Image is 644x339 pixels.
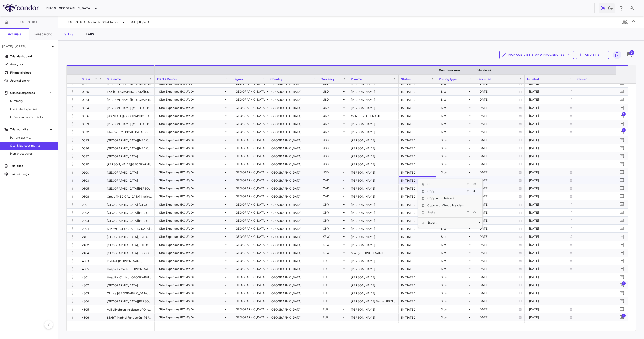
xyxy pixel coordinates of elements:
[268,217,318,224] div: [GEOGRAPHIC_DATA]
[348,144,399,152] div: [PERSON_NAME]
[104,112,155,120] div: [US_STATE][GEOGRAPHIC_DATA] - [GEOGRAPHIC_DATA][MEDICAL_DATA]
[79,217,104,224] div: 2003
[268,104,318,112] div: [GEOGRAPHIC_DATA]
[348,305,399,313] div: [PERSON_NAME]
[477,68,491,72] span: Site dates
[399,281,436,289] div: INITIATED
[268,168,318,176] div: [GEOGRAPHIC_DATA]
[399,160,436,168] div: INITIATED
[235,88,266,96] div: [GEOGRAPHIC_DATA]
[270,77,283,81] span: Country
[104,144,155,152] div: [GEOGRAPHIC_DATA][MEDICAL_DATA]
[424,202,467,209] span: Copy with Group Headers
[104,305,155,313] div: Vall d'Hebron Institute of Oncology
[399,233,436,241] div: INITIATED
[348,200,399,208] div: [PERSON_NAME]
[620,250,624,255] svg: Add comment
[268,176,318,184] div: [GEOGRAPHIC_DATA]
[619,177,625,184] button: Add comment
[104,225,155,232] div: Sun Yat-[GEOGRAPHIC_DATA][MEDICAL_DATA]
[619,104,625,111] button: Add comment
[268,192,318,200] div: [GEOGRAPHIC_DATA]
[619,257,625,264] button: Add comment
[479,80,519,88] div: [DATE]
[620,275,624,279] svg: Add comment
[79,273,104,281] div: 4301
[10,70,54,75] p: Financial close
[104,200,155,208] div: [GEOGRAPHIC_DATA] [GEOGRAPHIC_DATA][MEDICAL_DATA]
[620,299,624,303] svg: Add comment
[79,104,104,112] div: 0064
[104,176,155,184] div: [GEOGRAPHIC_DATA]
[467,181,478,188] span: Ctrl+X
[104,120,155,128] div: [PERSON_NAME] [MEDICAL_DATA]
[399,265,436,273] div: INITIATED
[79,144,104,152] div: 0086
[104,273,155,281] div: Hospital Clinico [GEOGRAPHIC_DATA][PERSON_NAME]
[348,152,399,160] div: [PERSON_NAME]
[620,113,624,118] svg: Add comment
[619,282,625,288] button: Add comment
[159,96,224,104] div: Site Expenses (PO #'s 0)
[79,112,104,120] div: 0066
[619,112,625,119] button: Add comment
[479,104,519,112] div: [DATE]
[619,161,625,167] button: Add comment
[348,257,399,265] div: [PERSON_NAME]
[323,104,342,112] div: USD
[611,51,621,59] span: Lock grid
[10,172,54,176] p: Trial settings
[399,152,436,160] div: INITIATED
[479,96,519,104] div: [DATE]
[399,209,436,216] div: INITIATED
[399,241,436,249] div: INITIATED
[348,313,399,321] div: [PERSON_NAME]
[79,297,104,305] div: 4304
[104,88,155,95] div: The [GEOGRAPHIC_DATA][US_STATE][MEDICAL_DATA]
[10,54,54,59] p: Trial dashboard
[159,104,224,112] div: Site Expenses (PO #'s 0)
[129,20,149,24] span: [DATE] (Open)
[348,241,399,249] div: [PERSON_NAME]
[441,96,468,104] div: Site
[104,313,155,321] div: START Madrid Fundación [PERSON_NAME]
[620,89,624,94] svg: Add comment
[477,77,491,81] span: Recruited
[348,96,399,104] div: [PERSON_NAME]
[104,297,155,305] div: [GEOGRAPHIC_DATA][PERSON_NAME]
[268,313,318,321] div: [GEOGRAPHIC_DATA]
[399,104,436,112] div: INITIATED
[159,80,224,88] div: Site Expenses (PO #'s 0)
[268,257,318,265] div: [GEOGRAPHIC_DATA]
[529,104,569,112] div: [DATE]
[399,120,436,128] div: INITIATED
[399,289,436,297] div: INITIATED
[399,168,436,176] div: INITIATED
[79,321,104,329] div: 4306
[619,322,625,329] button: Add comment
[79,152,104,160] div: 0087
[399,144,436,152] div: INITIATED
[620,283,624,287] svg: Add comment
[620,162,624,166] svg: Add comment
[348,225,399,232] div: [PERSON_NAME]
[399,136,436,144] div: INITIATED
[268,184,318,192] div: [GEOGRAPHIC_DATA]
[619,290,625,296] button: Add comment
[268,321,318,329] div: [GEOGRAPHIC_DATA]
[619,209,625,216] button: Add comment
[10,107,54,111] span: CRO Site Expenses
[87,20,118,24] span: Advanced Solid Tumor
[619,185,625,192] button: Add comment
[619,241,625,248] button: Add comment
[627,52,633,58] svg: Add comment
[619,306,625,313] button: Add comment
[79,289,104,297] div: 4303
[64,20,85,24] span: EIK1003-101
[619,193,625,200] button: Add comment
[619,120,625,127] button: Add comment
[348,273,399,281] div: [PERSON_NAME]
[399,128,436,136] div: INITIATED
[107,77,121,81] span: Site name
[620,315,624,320] svg: Add comment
